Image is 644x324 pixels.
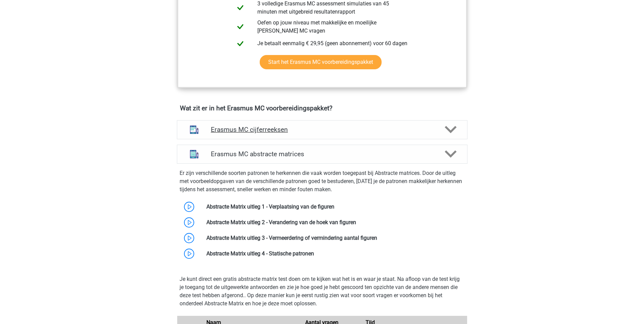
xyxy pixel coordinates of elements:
div: Abstracte Matrix uitleg 4 - Statische patronen [201,250,467,258]
a: Start het Erasmus MC voorbereidingspakket [260,55,382,69]
h4: Erasmus MC cijferreeksen [211,126,433,133]
img: abstracte matrices [185,145,203,163]
div: Abstracte Matrix uitleg 3 - Vermeerdering of vermindering aantal figuren [201,234,467,242]
p: Je kunt direct een gratis abstracte matrix test doen om te kijken wat het is en waar je staat. Na... [180,275,465,308]
h4: Wat zit er in het Erasmus MC voorbereidingspakket? [180,104,464,112]
img: cijferreeksen [185,121,203,139]
a: cijferreeksen Erasmus MC cijferreeksen [174,120,470,139]
div: Abstracte Matrix uitleg 2 - Verandering van de hoek van figuren [201,218,467,227]
a: abstracte matrices Erasmus MC abstracte matrices [174,145,470,164]
div: Abstracte Matrix uitleg 1 - Verplaatsing van de figuren [201,203,467,211]
h4: Erasmus MC abstracte matrices [211,150,433,158]
p: Er zijn verschillende soorten patronen te herkennen die vaak worden toegepast bij Abstracte matri... [180,169,465,194]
